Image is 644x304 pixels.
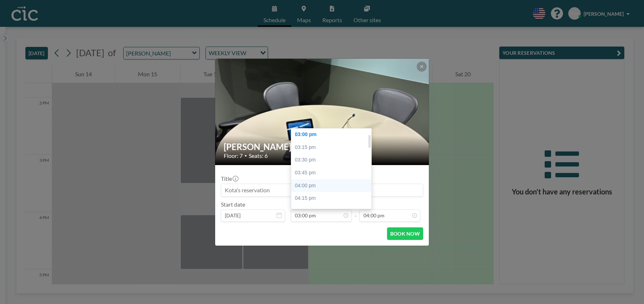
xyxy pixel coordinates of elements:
[224,141,421,152] h2: [PERSON_NAME]
[291,192,371,205] div: 04:15 pm
[291,128,371,141] div: 03:00 pm
[224,152,243,159] span: Floor: 7
[221,201,245,208] label: Start date
[291,141,371,154] div: 03:15 pm
[221,184,423,196] input: Kota's reservation
[387,227,423,240] button: BOOK NOW
[244,153,247,158] span: •
[291,205,371,218] div: 04:30 pm
[355,203,357,219] span: -
[221,175,238,182] label: Title
[291,179,371,192] div: 04:00 pm
[249,152,268,159] span: Seats: 6
[291,154,371,167] div: 03:30 pm
[291,167,371,179] div: 03:45 pm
